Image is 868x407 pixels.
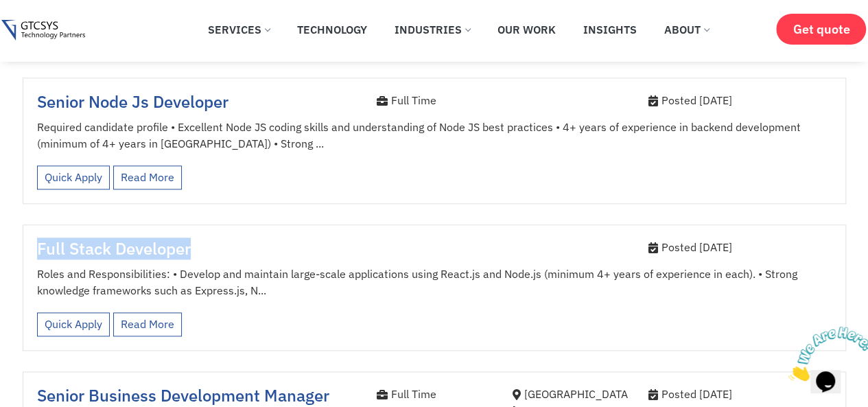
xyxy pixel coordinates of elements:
[384,14,480,45] a: Industries
[198,14,280,45] a: Services
[37,91,228,113] a: Senior Node Js Developer
[573,14,647,45] a: Insights
[783,321,868,386] iframe: chat widget
[487,14,566,45] a: Our Work
[648,92,832,108] div: Posted [DATE]
[648,386,832,402] div: Posted [DATE]
[113,165,182,189] a: Read More
[1,20,84,41] img: Gtcsys logo
[113,312,182,336] a: Read More
[648,239,832,255] div: Posted [DATE]
[287,14,377,45] a: Technology
[793,22,849,36] span: Get quote
[776,14,866,45] a: Get quote
[654,14,719,45] a: About
[37,119,832,152] p: Required candidate profile • Excellent Node JS coding skills and understanding of Node JS best pr...
[377,92,492,108] div: Full Time
[5,5,91,60] img: Chat attention grabber
[37,237,191,259] a: Full Stack Developer
[37,312,110,336] a: Quick Apply
[377,386,492,402] div: Full Time
[37,165,110,189] a: Quick Apply
[37,266,832,299] p: Roles and Responsibilities: • Develop and maintain large-scale applications using React.js and No...
[37,384,329,406] a: Senior Business Development Manager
